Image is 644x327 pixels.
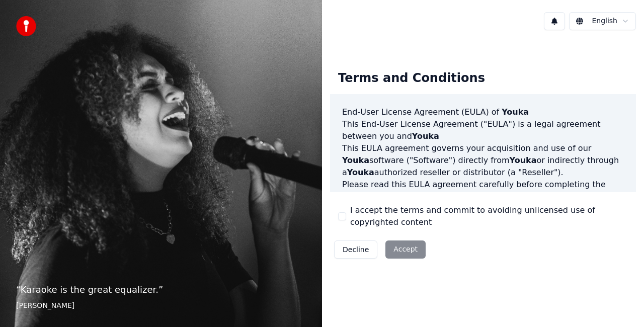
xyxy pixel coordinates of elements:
[347,168,374,177] span: Youka
[510,155,537,165] span: Youka
[412,131,439,141] span: Youka
[342,106,624,118] h3: End-User License Agreement (EULA) of
[350,204,628,228] label: I accept the terms and commit to avoiding unlicensed use of copyrighted content
[342,142,624,179] p: This EULA agreement governs your acquisition and use of our software ("Software") directly from o...
[480,192,508,201] span: Youka
[342,155,369,165] span: Youka
[334,240,377,259] button: Decline
[342,179,624,227] p: Please read this EULA agreement carefully before completing the installation process and using th...
[330,62,493,95] div: Terms and Conditions
[16,283,306,297] p: “ Karaoke is the great equalizer. ”
[342,118,624,142] p: This End-User License Agreement ("EULA") is a legal agreement between you and
[16,16,36,36] img: youka
[502,107,529,117] span: Youka
[16,301,306,311] footer: [PERSON_NAME]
